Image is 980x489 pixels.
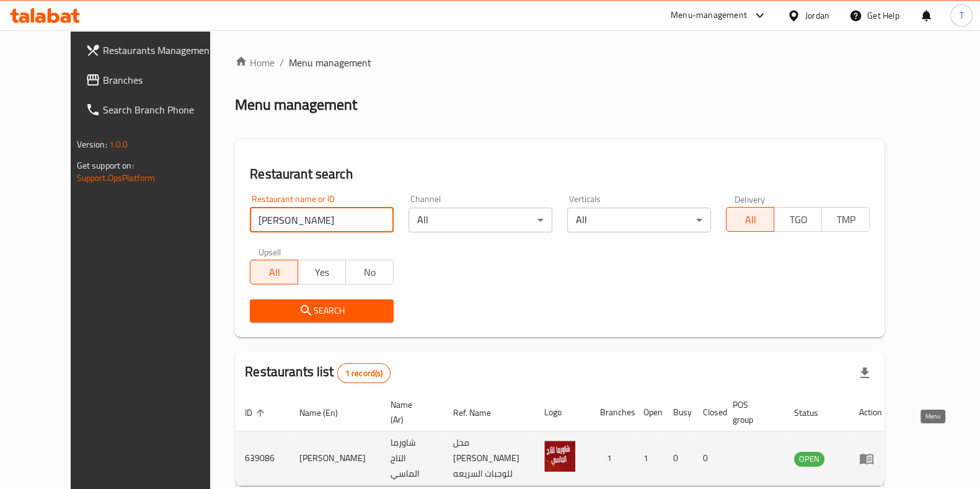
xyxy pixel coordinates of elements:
[345,260,394,284] button: No
[235,394,892,486] table: enhanced table
[298,260,346,284] button: Yes
[250,208,394,232] input: Search for restaurant name or ID..
[103,43,224,58] span: Restaurants Management
[103,73,224,87] span: Branches
[76,35,234,65] a: Restaurants Management
[663,431,693,486] td: 0
[103,102,224,117] span: Search Branch Phone
[77,170,156,186] a: Support.OpsPlatform
[235,55,885,70] nav: breadcrumb
[850,358,880,388] div: Export file
[245,405,268,420] span: ID
[733,397,769,427] span: POS group
[250,260,298,284] button: All
[235,95,357,115] h2: Menu management
[821,207,870,232] button: TMP
[235,431,289,486] td: 639086
[590,431,633,486] td: 1
[693,431,723,486] td: 0
[337,363,391,383] div: Total records count
[289,431,381,486] td: [PERSON_NAME]
[77,136,107,152] span: Version:
[805,9,829,22] div: Jordan
[351,263,389,281] span: No
[280,55,284,70] li: /
[827,211,865,229] span: TMP
[109,136,128,152] span: 1.0.0
[849,394,892,431] th: Action
[671,8,747,23] div: Menu-management
[258,247,281,256] label: Upsell
[774,207,822,232] button: TGO
[289,55,371,70] span: Menu management
[76,65,234,95] a: Branches
[338,368,391,379] span: 1 record(s)
[250,299,394,322] button: Search
[735,195,766,203] label: Delivery
[255,263,293,281] span: All
[391,397,428,427] span: Name (Ar)
[633,394,663,431] th: Open
[250,165,870,183] h2: Restaurant search
[959,9,963,22] span: T
[299,405,354,420] span: Name (En)
[534,394,590,431] th: Logo
[77,157,134,174] span: Get support on:
[76,95,234,125] a: Search Branch Phone
[633,431,663,486] td: 1
[726,207,774,232] button: All
[794,452,824,466] span: OPEN
[779,211,817,229] span: TGO
[235,55,275,70] a: Home
[381,431,443,486] td: شاورما التاج الماسي
[443,431,534,486] td: محل [PERSON_NAME] للوجبات السريعه
[693,394,723,431] th: Closed
[663,394,693,431] th: Busy
[731,211,769,229] span: All
[303,263,341,281] span: Yes
[567,208,711,232] div: All
[260,303,384,319] span: Search
[408,208,552,232] div: All
[794,405,834,420] span: Status
[544,441,575,472] img: Taj Almasi Shawerma
[453,405,507,420] span: Ref. Name
[590,394,633,431] th: Branches
[245,363,391,383] h2: Restaurants list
